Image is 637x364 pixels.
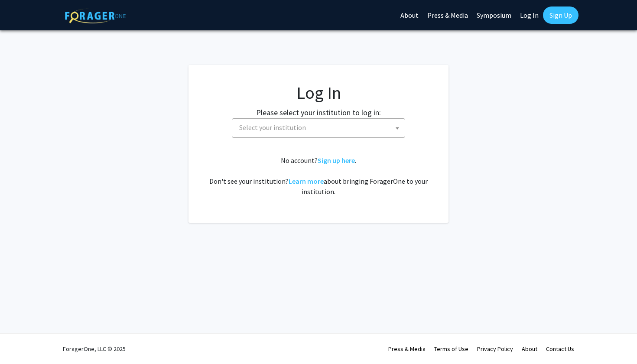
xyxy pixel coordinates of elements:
[434,345,468,353] a: Terms of Use
[289,177,324,185] a: Learn more about bringing ForagerOne to your institution
[206,82,431,103] h1: Log In
[63,334,126,364] div: ForagerOne, LLC © 2025
[206,155,431,197] div: No account? . Don't see your institution? about bringing ForagerOne to your institution.
[232,118,405,138] span: Select your institution
[318,156,355,165] a: Sign up here
[65,8,126,23] img: ForagerOne Logo
[546,345,574,353] a: Contact Us
[522,345,537,353] a: About
[477,345,513,353] a: Privacy Policy
[239,123,306,132] span: Select your institution
[543,6,578,24] a: Sign Up
[236,119,405,136] span: Select your institution
[388,345,426,353] a: Press & Media
[256,107,381,118] label: Please select your institution to log in:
